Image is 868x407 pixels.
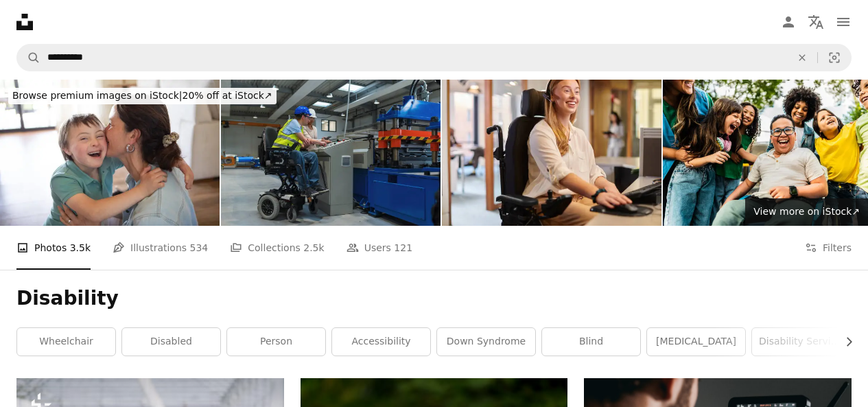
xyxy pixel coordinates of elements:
[805,226,852,270] button: Filters
[647,328,745,356] a: [MEDICAL_DATA]
[16,44,852,71] form: Find visuals sitewide
[830,8,857,36] button: Menu
[394,240,412,255] span: 121
[818,45,851,71] button: Visual search
[12,90,182,101] span: Browse premium images on iStock |
[113,226,208,270] a: Illustrations 534
[437,328,535,356] a: down syndrome
[303,240,324,255] span: 2.5k
[227,328,325,356] a: person
[787,45,817,71] button: Clear
[16,14,33,30] a: Home — Unsplash
[347,226,412,270] a: Users 121
[752,328,850,356] a: disability services
[16,286,852,311] h1: Disability
[190,240,209,255] span: 534
[221,80,441,226] img: Female manager training a new employee with a disability for a job
[753,206,860,217] span: View more on iStock ↗
[745,198,868,226] a: View more on iStock↗
[230,226,324,270] a: Collections 2.5k
[12,90,272,101] span: 20% off at iStock ↗
[442,80,661,226] img: young disabled woman working at her desk in an office
[332,328,430,356] a: accessibility
[17,45,40,71] button: Search Unsplash
[122,328,220,356] a: disabled
[836,328,852,356] button: scroll list to the right
[775,8,802,36] a: Log in / Sign up
[17,328,115,356] a: wheelchair
[542,328,640,356] a: blind
[802,8,830,36] button: Language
